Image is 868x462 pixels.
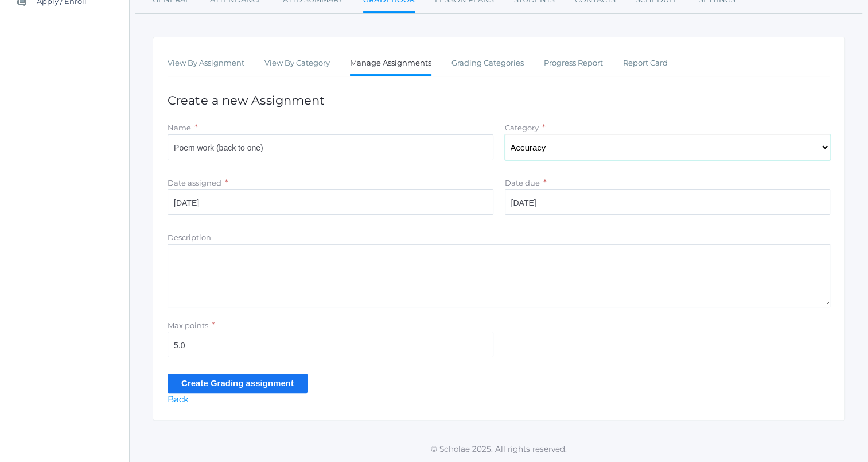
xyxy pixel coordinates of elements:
[350,52,431,76] a: Manage Assignments
[623,52,668,75] a: Report Card
[505,178,540,187] label: Date due
[168,394,189,405] a: Back
[505,123,539,132] label: Category
[168,321,208,330] label: Max points
[168,52,244,75] a: View By Assignment
[168,374,308,392] input: Create Grading assignment
[130,443,868,455] p: © Scholae 2025. All rights reserved.
[451,52,524,75] a: Grading Categories
[264,52,330,75] a: View By Category
[544,52,603,75] a: Progress Report
[168,178,221,187] label: Date assigned
[168,94,830,107] h1: Create a new Assignment
[168,123,191,132] label: Name
[168,233,211,242] label: Description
